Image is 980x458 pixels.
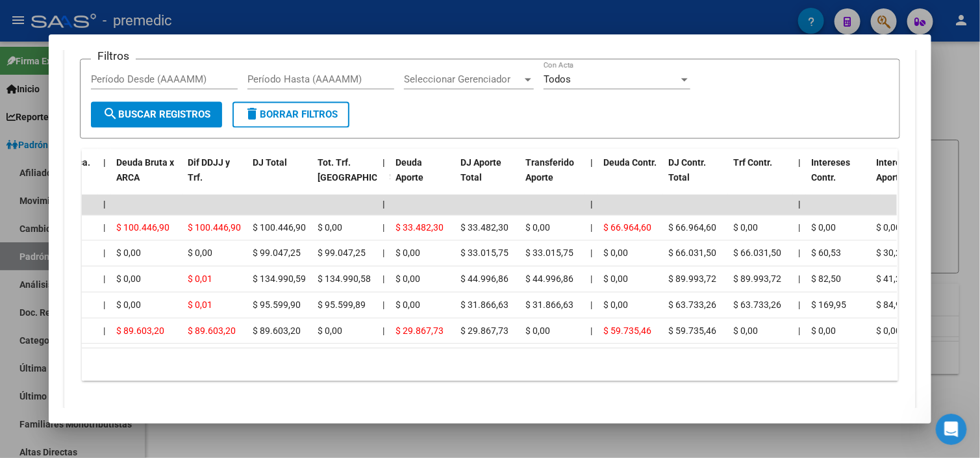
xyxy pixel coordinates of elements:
span: $ 169,95 [811,299,846,310]
span: DJ Aporte Total [460,157,501,183]
datatable-header-cell: Deuda Bruta x ARCA [111,149,182,206]
span: $ 29.867,73 [460,325,509,336]
span: Deuda Bruta x ARCA [116,157,174,183]
span: | [590,248,592,258]
datatable-header-cell: DJ Aporte Total [455,149,520,206]
datatable-header-cell: | [585,149,598,206]
datatable-header-cell: | [98,149,111,206]
span: | [383,299,384,310]
span: | [103,299,105,310]
span: | [798,157,801,168]
span: Transferido Aporte [525,157,574,183]
span: $ 100.446,90 [253,222,306,233]
h3: Filtros [91,49,136,63]
span: Acta Fisca. [45,157,90,168]
span: $ 134.990,58 [318,274,371,284]
button: Borrar Filtros [232,101,349,127]
datatable-header-cell: Dif DDJJ y Trf. [182,149,247,206]
datatable-header-cell: DJ Contr. Total [663,149,728,206]
mat-icon: search [103,106,118,121]
span: $ 134.990,59 [253,274,306,284]
span: $ 0,00 [603,248,628,258]
span: | [103,248,105,258]
span: Deuda Aporte [396,157,423,183]
span: $ 44.996,86 [525,274,573,284]
span: Deuda Contr. [603,157,657,168]
span: | [383,248,384,258]
mat-icon: delete [244,106,260,121]
span: $ 0,00 [733,222,758,233]
span: $ 0,00 [525,222,550,233]
span: $ 0,00 [318,325,342,336]
span: | [103,157,106,168]
span: $ 0,00 [603,274,628,284]
span: | [590,157,593,168]
span: Seleccionar Gerenciador [404,73,522,85]
span: $ 33.015,75 [460,248,509,258]
span: | [590,274,592,284]
span: | [798,274,800,284]
span: $ 0,00 [811,325,836,336]
span: $ 66.031,50 [733,248,781,258]
span: | [383,199,385,209]
span: | [798,222,800,233]
span: | [103,199,106,209]
span: $ 41,25 [876,274,906,284]
span: Intereses Contr. [811,157,850,183]
span: $ 0,00 [603,299,628,310]
span: $ 0,00 [116,299,141,310]
datatable-header-cell: Tot. Trf. Bruto [312,149,377,206]
iframe: Intercom live chat [936,414,967,445]
span: $ 63.733,26 [668,299,716,310]
span: $ 84,98 [876,299,906,310]
span: | [383,325,384,336]
span: Trf Contr. [733,157,772,168]
datatable-header-cell: DJ Total [247,149,312,206]
span: | [103,274,105,284]
span: | [103,222,105,233]
span: $ 0,00 [318,222,342,233]
span: Dif DDJJ y Trf. [188,157,230,183]
span: | [383,157,385,168]
datatable-header-cell: Intereses Aporte [871,149,936,206]
span: $ 66.964,60 [668,222,716,233]
datatable-header-cell: Deuda Contr. [598,149,663,206]
span: | [383,274,384,284]
datatable-header-cell: Intereses Contr. [806,149,871,206]
datatable-header-cell: Trf Contr. [728,149,793,206]
span: | [383,222,384,233]
datatable-header-cell: | [793,149,806,206]
span: $ 99.047,25 [318,248,366,258]
span: | [798,199,801,209]
span: $ 0,01 [188,274,212,284]
span: DJ Contr. Total [668,157,706,183]
span: Tot. Trf. [GEOGRAPHIC_DATA] [318,157,406,183]
span: $ 95.599,89 [318,299,366,310]
span: $ 0,00 [396,248,420,258]
span: $ 89.603,20 [116,325,164,336]
span: $ 0,00 [188,248,212,258]
span: $ 0,00 [811,222,836,233]
span: | [798,299,800,310]
span: Borrar Filtros [244,108,338,120]
span: $ 29.867,73 [396,325,444,336]
span: $ 0,00 [396,274,420,284]
span: $ 95.599,90 [253,299,301,310]
span: $ 0,00 [733,325,758,336]
span: $ 0,00 [116,274,141,284]
span: $ 60,53 [811,248,841,258]
span: $ 100.446,90 [116,222,170,233]
datatable-header-cell: Deuda Aporte [390,149,455,206]
span: $ 59.735,46 [603,325,651,336]
span: $ 31.866,63 [460,299,509,310]
span: | [798,248,800,258]
span: $ 44.996,86 [460,274,509,284]
span: $ 59.735,46 [668,325,716,336]
span: $ 99.047,25 [253,248,301,258]
span: $ 63.733,26 [733,299,781,310]
span: $ 82,50 [811,274,841,284]
span: $ 31.866,63 [525,299,573,310]
span: Intereses Aporte [876,157,915,183]
span: DJ Total [253,157,287,168]
span: $ 0,00 [116,248,141,258]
